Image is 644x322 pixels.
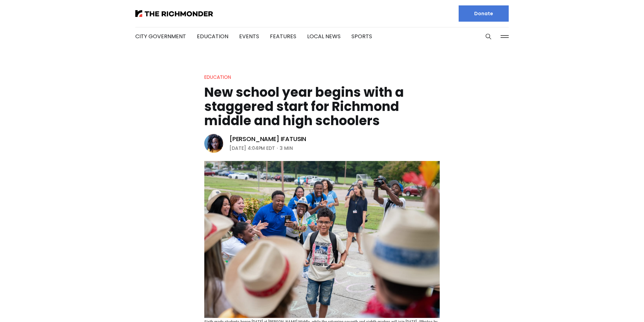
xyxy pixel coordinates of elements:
a: Education [197,32,228,40]
img: The Richmonder [135,10,213,17]
img: Victoria A. Ifatusin [204,134,223,153]
button: Search this site [483,31,493,42]
a: [PERSON_NAME] Ifatusin [229,135,306,143]
a: Events [239,32,259,40]
a: Donate [459,5,509,22]
h1: New school year begins with a staggered start for Richmond middle and high schoolers [204,85,440,128]
img: New school year begins with a staggered start for Richmond middle and high schoolers [204,161,440,318]
a: Features [270,32,296,40]
a: Sports [351,32,372,40]
span: 3 min [280,144,293,152]
a: Local News [307,32,341,40]
a: Education [204,74,231,80]
time: [DATE] 4:04PM EDT [229,144,275,152]
a: City Government [135,32,186,40]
